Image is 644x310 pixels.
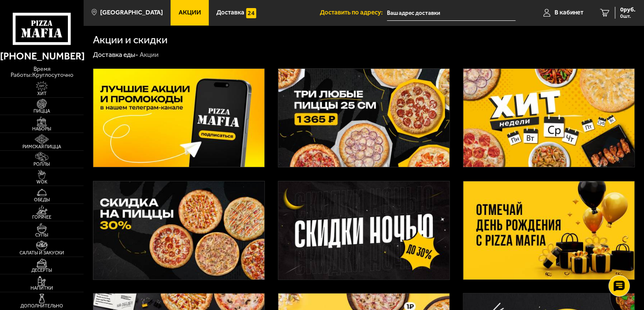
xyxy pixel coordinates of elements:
span: Доставка [216,9,244,16]
input: Ваш адрес доставки [387,5,516,21]
img: 15daf4d41897b9f0e9f617042186c801.svg [246,8,256,18]
span: 0 руб. [620,7,636,13]
div: Акции [140,51,159,59]
span: Доставить по адресу: [320,9,387,16]
span: Акции [179,9,201,16]
span: [GEOGRAPHIC_DATA] [100,9,163,16]
a: Доставка еды- [93,51,138,59]
h1: Акции и скидки [93,34,168,45]
span: В кабинет [554,9,583,16]
span: 0 шт. [620,14,636,19]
